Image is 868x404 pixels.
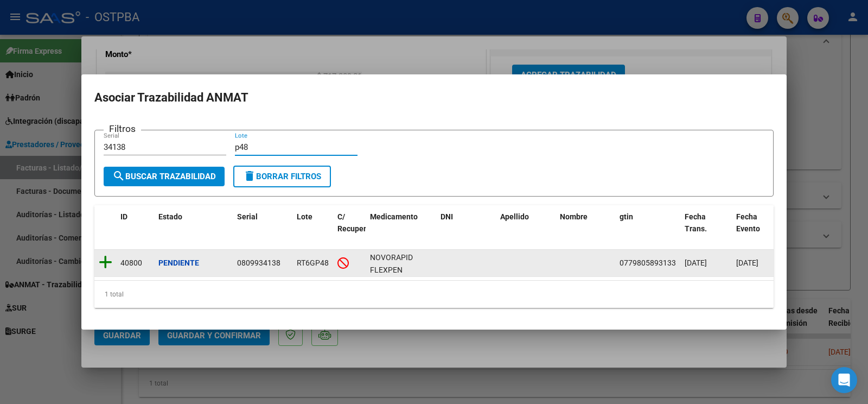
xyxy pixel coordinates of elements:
datatable-header-cell: DNI [436,205,496,253]
span: Fecha Evento [736,212,760,233]
button: Borrar Filtros [233,166,331,187]
span: NOVORAPID FLEXPEN [370,253,413,274]
span: [DATE] [685,258,707,267]
span: Fecha Trans. [685,212,707,233]
datatable-header-cell: Fecha Evento [732,205,783,253]
span: 07798058931331 [620,258,680,267]
datatable-header-cell: C/ Recupero [333,205,366,253]
datatable-header-cell: Apellido [496,205,556,253]
span: Nombre [560,212,588,221]
div: Open Intercom Messenger [831,367,857,393]
strong: Pendiente [158,258,199,267]
span: ID [120,212,127,221]
span: DNI [441,212,453,221]
span: Lote [297,212,312,221]
button: Buscar Trazabilidad [104,167,225,186]
span: 40800 [120,258,142,267]
datatable-header-cell: Nombre [556,205,615,253]
datatable-header-cell: Lote [292,205,333,253]
datatable-header-cell: Estado [154,205,233,253]
datatable-header-cell: Medicamento [366,205,436,253]
span: Buscar Trazabilidad [112,172,216,181]
datatable-header-cell: Fecha Trans. [680,205,732,253]
h2: Asociar Trazabilidad ANMAT [94,87,774,108]
mat-icon: search [112,169,125,182]
h3: Filtros [104,122,141,136]
span: 0809934138 [237,258,280,267]
span: gtin [620,212,633,221]
datatable-header-cell: gtin [615,205,680,253]
span: Serial [237,212,258,221]
span: RT6GP48 [297,258,329,267]
span: Borrar Filtros [243,172,321,181]
div: 1 total [94,281,774,308]
span: Apellido [500,212,529,221]
span: C/ Recupero [337,212,371,233]
span: [DATE] [736,258,758,267]
span: Medicamento [370,212,418,221]
datatable-header-cell: ID [116,205,154,253]
datatable-header-cell: Serial [233,205,292,253]
span: Estado [158,212,182,221]
mat-icon: delete [243,169,256,182]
